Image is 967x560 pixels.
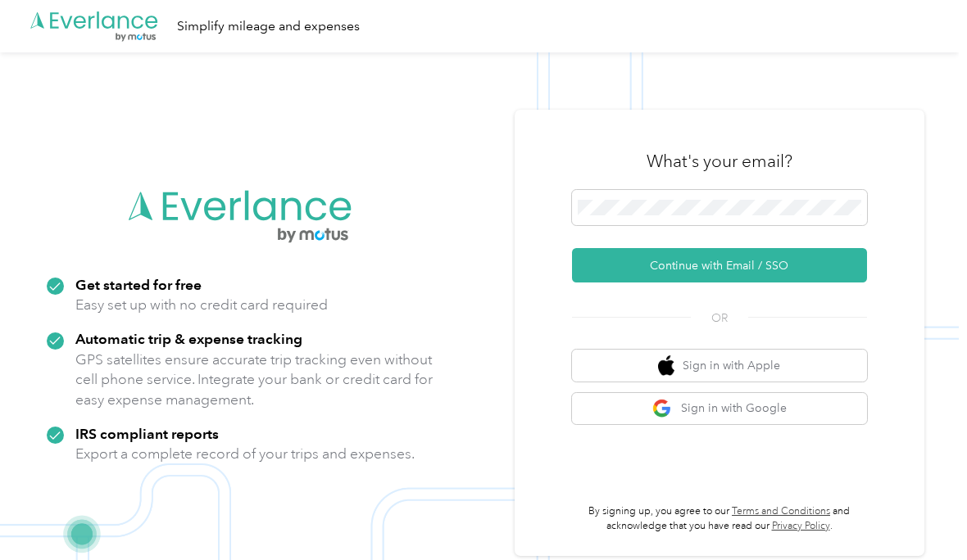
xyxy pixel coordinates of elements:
[75,444,415,464] p: Export a complete record of your trips and expenses.
[652,399,673,419] img: google logo
[658,355,674,376] img: apple logo
[647,150,792,173] h3: What's your email?
[572,248,867,282] button: Continue with Email / SSO
[75,350,434,410] p: GPS satellites ensure accurate trip tracking even without cell phone service. Integrate your bank...
[572,350,867,382] button: apple logoSign in with Apple
[75,330,302,347] strong: Automatic trip & expense tracking
[75,276,202,293] strong: Get started for free
[732,505,830,517] a: Terms and Conditions
[691,309,748,327] span: OR
[772,520,830,532] a: Privacy Policy
[75,425,219,442] strong: IRS compliant reports
[572,504,867,533] p: By signing up, you agree to our and acknowledge that you have read our .
[572,393,867,425] button: google logoSign in with Google
[75,295,328,315] p: Easy set up with no credit card required
[177,16,360,37] div: Simplify mileage and expenses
